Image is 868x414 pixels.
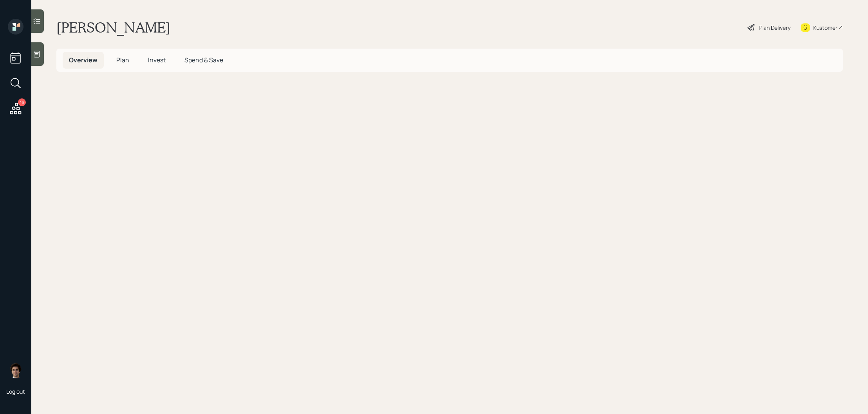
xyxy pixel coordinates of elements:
[69,56,97,64] span: Overview
[8,363,23,378] img: harrison-schaefer-headshot-2.png
[6,388,25,395] div: Log out
[18,98,26,106] div: 16
[759,24,790,32] div: Plan Delivery
[813,24,837,32] div: Kustomer
[116,56,129,64] span: Plan
[56,19,170,36] h1: [PERSON_NAME]
[148,56,166,64] span: Invest
[184,56,223,64] span: Spend & Save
